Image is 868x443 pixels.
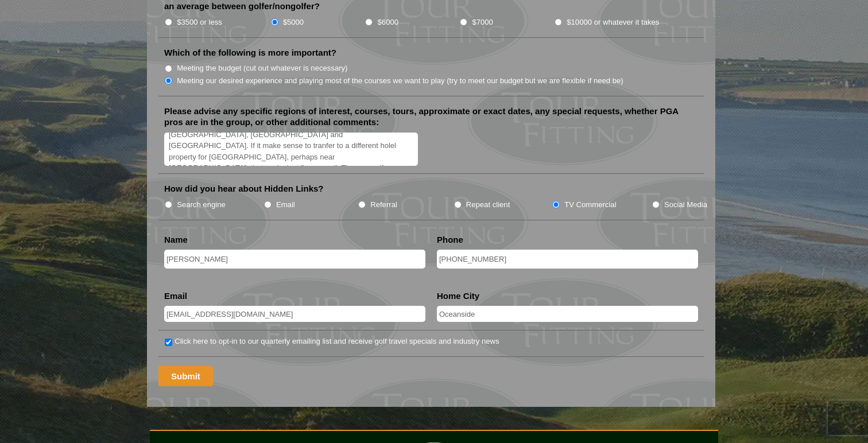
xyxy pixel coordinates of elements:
label: Email [276,199,295,211]
label: Home City [437,290,479,302]
label: Search engine [177,199,226,211]
label: Name [164,234,188,246]
input: Submit [158,366,213,386]
label: Referral [370,199,397,211]
label: TV Commercial [564,199,616,211]
label: $3500 or less [177,17,222,28]
label: $5000 [283,17,304,28]
textarea: This is my 60th Birthday Celebration. There will be a group of us playing golf, approx 8-9 golfer... [164,133,418,166]
label: Social Media [664,199,707,211]
label: Click here to opt-in to our quarterly emailing list and receive golf travel specials and industry... [175,336,499,347]
label: Please advise any specific regions of interest, courses, tours, approximate or exact dates, any s... [164,106,698,128]
label: Which of the following is more important? [164,47,336,59]
label: $6000 [378,17,398,28]
label: How did you hear about Hidden Links? [164,183,324,195]
label: Email [164,290,187,302]
label: Meeting our desired experience and playing most of the courses we want to play (try to meet our b... [177,75,623,87]
label: Repeat client [466,199,510,211]
label: Phone [437,234,463,246]
label: $10000 or whatever it takes [567,17,659,28]
label: $7000 [472,17,493,28]
label: Meeting the budget (cut out whatever is necessary) [177,63,347,74]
